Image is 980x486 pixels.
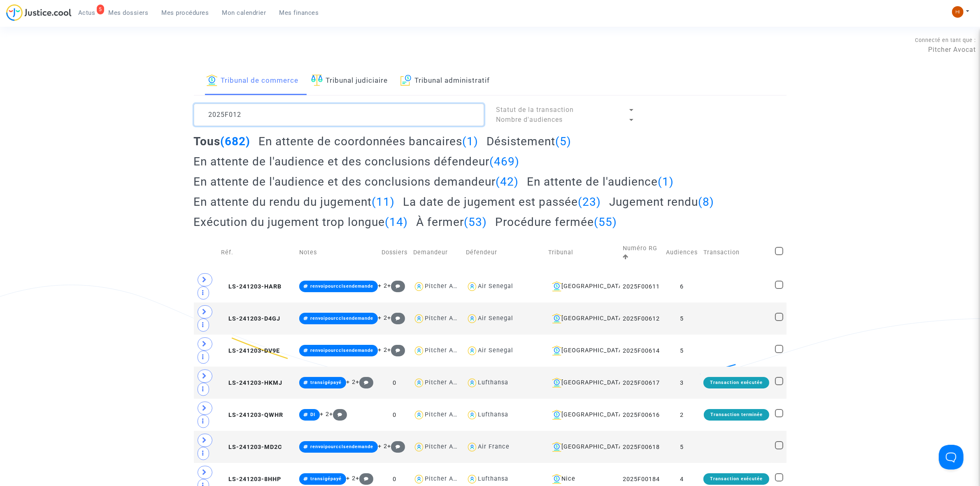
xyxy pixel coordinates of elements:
td: Dossiers [379,235,410,270]
span: (1) [658,175,674,188]
td: Défendeur [463,235,546,270]
span: Mes finances [279,9,319,16]
h2: En attente de coordonnées bancaires [258,134,478,149]
span: LS-241203-MD2C [221,444,282,451]
td: 2025F00618 [620,431,663,463]
h2: Désistement [487,134,571,149]
span: (1) [462,135,478,148]
img: icon-user.svg [466,313,478,325]
img: icon-banque.svg [552,442,562,452]
span: (53) [464,215,487,229]
a: 5Actus [72,7,102,19]
div: Air France [478,443,510,450]
img: icon-user.svg [413,281,425,293]
div: Transaction terminée [704,409,769,421]
div: Transaction exécutée [703,473,769,485]
span: + [387,314,405,321]
span: (11) [372,195,395,209]
img: icon-user.svg [413,313,425,325]
span: + 2 [378,314,387,321]
span: LS-241203-HARB [221,283,282,290]
span: Nombre d'audiences [496,116,563,123]
div: Pitcher Avocat [425,347,470,354]
div: Air Senegal [478,315,513,322]
img: icon-user.svg [413,377,425,389]
h2: Procédure fermée [495,215,617,229]
img: icon-banque.svg [552,346,562,356]
span: + [387,346,405,353]
span: + 2 [346,475,356,482]
div: Pitcher Avocat [425,411,470,418]
img: icon-user.svg [413,409,425,421]
span: + [356,379,373,386]
img: icon-user.svg [413,441,425,453]
div: Transaction exécutée [703,377,769,388]
img: icon-user.svg [413,473,425,485]
span: Actus [78,9,95,16]
a: Tribunal de commerce [206,67,299,95]
td: 2 [663,399,701,431]
img: icon-banque.svg [552,410,562,420]
span: (14) [385,215,408,229]
div: Pitcher Avocat [425,283,470,290]
td: Transaction [701,235,772,270]
span: + 2 [378,282,387,289]
span: (8) [698,195,714,209]
div: [GEOGRAPHIC_DATA] [549,442,617,452]
span: Mon calendrier [222,9,266,16]
td: 5 [663,302,701,335]
div: Lufthansa [478,475,508,482]
td: Numéro RG [620,235,663,270]
div: [GEOGRAPHIC_DATA] [549,314,617,323]
img: icon-user.svg [466,345,478,357]
h2: En attente du rendu du jugement [194,195,395,209]
span: (469) [490,155,520,168]
div: Pitcher Avocat [425,475,470,482]
span: + [387,443,405,450]
td: Demandeur [410,235,463,270]
div: Lufthansa [478,379,508,386]
span: transigépayé [310,380,342,385]
td: 2025F00616 [620,399,663,431]
img: icon-banque.svg [552,474,562,484]
span: + [329,411,347,418]
span: + [387,282,405,289]
a: Mes procédures [155,7,216,19]
img: icon-user.svg [466,377,478,389]
span: Statut de la transaction [496,106,574,114]
div: 5 [97,5,104,14]
h2: Exécution du jugement trop longue [194,215,408,229]
div: Pitcher Avocat [425,443,470,450]
img: icon-user.svg [466,409,478,421]
td: 1 [379,302,410,335]
a: Mes dossiers [102,7,155,19]
a: Tribunal administratif [400,67,490,95]
h2: En attente de l'audience [527,174,674,189]
td: 2025F00617 [620,367,663,399]
span: transigépayé [310,476,342,481]
a: Mes finances [273,7,326,19]
span: LS-241203-QWHR [221,412,283,419]
img: icon-archive.svg [400,74,412,86]
td: 1 [379,270,410,302]
img: icon-banque.svg [552,378,562,388]
span: + 2 [320,411,329,418]
div: [GEOGRAPHIC_DATA] [549,410,617,420]
span: Connecté en tant que : [915,37,976,43]
h2: Jugement rendu [609,195,714,209]
a: Tribunal judiciaire [311,67,388,95]
div: [GEOGRAPHIC_DATA] [549,281,617,291]
span: Mes procédures [162,9,209,16]
div: Pitcher Avocat [425,315,470,322]
img: icon-banque.svg [552,314,562,323]
td: 5 [663,431,701,463]
span: (42) [496,175,519,188]
img: jc-logo.svg [6,4,72,21]
div: Air Senegal [478,283,513,290]
iframe: Help Scout Beacon - Open [939,445,964,470]
span: (5) [555,135,571,148]
span: renvoipourcclsendemande [310,444,373,449]
h2: Tous [194,134,251,149]
span: (23) [578,195,601,209]
td: Notes [296,235,379,270]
